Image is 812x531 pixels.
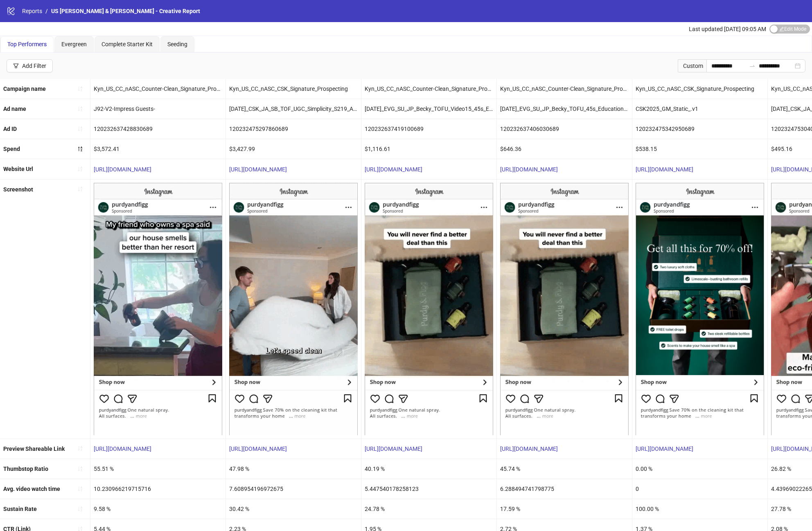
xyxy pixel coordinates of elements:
[77,466,83,472] span: sort-ascending
[632,139,767,159] div: $538.15
[226,139,361,159] div: $3,427.99
[632,119,767,139] div: 120232475342950689
[229,445,287,452] a: [URL][DOMAIN_NAME]
[3,166,33,172] b: Website Url
[77,506,83,512] span: sort-ascending
[45,7,48,16] li: /
[90,79,226,99] div: Kyn_US_CC_nASC_Counter-Clean_Signature_Prospecting
[497,119,632,139] div: 120232637406030689
[361,499,496,519] div: 24.78 %
[365,166,422,173] a: [URL][DOMAIN_NAME]
[361,139,496,159] div: $1,116.61
[7,59,53,72] button: Add Filter
[226,119,361,139] div: 120232475297860689
[77,186,83,192] span: sort-ascending
[500,166,558,173] a: [URL][DOMAIN_NAME]
[632,99,767,119] div: CSK2025_GM_Static_.v1
[77,86,83,92] span: sort-ascending
[636,166,693,173] a: [URL][DOMAIN_NAME]
[500,445,558,452] a: [URL][DOMAIN_NAME]
[20,7,44,16] a: Reports
[749,63,756,69] span: swap-right
[101,41,153,47] span: Complete Starter Kit
[636,445,693,452] a: [URL][DOMAIN_NAME]
[77,106,83,112] span: sort-ascending
[3,186,33,193] b: Screenshot
[90,479,226,499] div: 10.230966219715716
[94,183,222,435] img: Screenshot 120232637428830689
[497,139,632,159] div: $646.36
[689,26,766,32] span: Last updated [DATE] 09:05 AM
[226,499,361,519] div: 30.42 %
[678,59,706,72] div: Custom
[361,479,496,499] div: 5.447540178258123
[226,79,361,99] div: Kyn_US_CC_nASC_CSK_Signature_Prospecting
[361,99,496,119] div: [DATE]_EVG_SU_JP_Becky_TOFU_Video15_45s_Educational_S214_Cv1_
[3,85,46,92] b: Campaign name
[500,183,629,435] img: Screenshot 120232637406030689
[632,479,767,499] div: 0
[3,106,26,112] b: Ad name
[229,183,358,435] img: Screenshot 120232475297860689
[632,459,767,479] div: 0.00 %
[497,459,632,479] div: 45.74 %
[361,79,496,99] div: Kyn_US_CC_nASC_Counter-Clean_Signature_Prospecting
[3,146,20,152] b: Spend
[94,166,151,173] a: [URL][DOMAIN_NAME]
[3,486,60,492] b: Avg. video watch time
[167,41,187,47] span: Seeding
[226,479,361,499] div: 7.608954196972675
[61,41,87,47] span: Evergreen
[632,79,767,99] div: Kyn_US_CC_nASC_CSK_Signature_Prospecting
[226,459,361,479] div: 47.98 %
[90,459,226,479] div: 55.51 %
[51,8,200,14] span: US [PERSON_NAME] & [PERSON_NAME] - Creative Report
[636,183,764,435] img: Screenshot 120232475342950689
[497,99,632,119] div: [DATE]_EVG_SU_JP_Becky_TOFU_45s_Educational_S214_C_
[3,126,17,132] b: Ad ID
[361,459,496,479] div: 40.19 %
[229,166,287,173] a: [URL][DOMAIN_NAME]
[77,126,83,132] span: sort-ascending
[90,119,226,139] div: 120232637428830689
[22,63,46,69] div: Add Filter
[77,146,83,152] span: sort-descending
[226,99,361,119] div: [DATE]_CSK_JA_SB_TOF_UGC_Simplicity_S219_A_v1_
[7,41,47,47] span: Top Performers
[365,183,493,435] img: Screenshot 120232637419100689
[90,139,226,159] div: $3,572.41
[3,466,48,472] b: Thumbstop Ratio
[497,479,632,499] div: 6.288494741798775
[749,63,756,69] span: to
[365,445,422,452] a: [URL][DOMAIN_NAME]
[77,166,83,172] span: sort-ascending
[77,445,83,451] span: sort-ascending
[94,445,151,452] a: [URL][DOMAIN_NAME]
[3,445,65,452] b: Preview Shareable Link
[90,499,226,519] div: 9.58 %
[3,506,37,512] b: Sustain Rate
[90,99,226,119] div: J92-V2-Impress Guests-
[632,499,767,519] div: 100.00 %
[497,499,632,519] div: 17.59 %
[361,119,496,139] div: 120232637419100689
[497,79,632,99] div: Kyn_US_CC_nASC_Counter-Clean_Signature_Prospecting
[77,486,83,492] span: sort-ascending
[13,63,19,69] span: filter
